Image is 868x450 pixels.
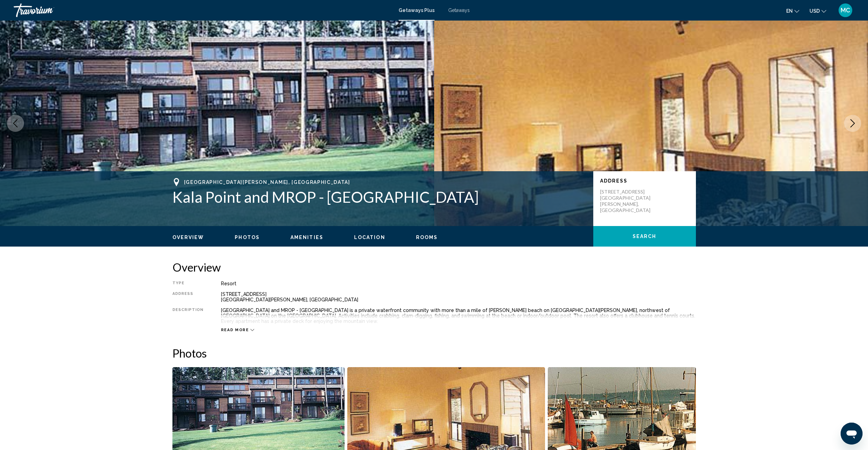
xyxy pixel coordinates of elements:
[448,8,470,13] a: Getaways
[416,234,438,240] button: Rooms
[399,8,435,13] a: Getaways Plus
[633,234,657,239] span: Search
[786,6,799,16] button: Change language
[221,291,696,302] div: [STREET_ADDRESS] [GEOGRAPHIC_DATA][PERSON_NAME], [GEOGRAPHIC_DATA]
[841,7,850,14] span: MC
[172,291,204,302] div: Address
[172,308,204,324] div: Description
[354,234,385,240] button: Location
[809,6,826,16] button: Change currency
[221,308,696,324] div: [GEOGRAPHIC_DATA] and MROP - [GEOGRAPHIC_DATA] is a private waterfront community with more than a...
[184,179,350,185] span: [GEOGRAPHIC_DATA][PERSON_NAME], [GEOGRAPHIC_DATA]
[809,8,820,14] span: USD
[235,235,260,240] span: Photos
[7,115,24,132] button: Previous image
[354,235,385,240] span: Location
[290,235,323,240] span: Amenities
[172,260,696,274] h2: Overview
[14,3,392,17] a: Travorium
[172,235,204,240] span: Overview
[172,346,696,360] h2: Photos
[786,8,793,14] span: en
[416,235,438,240] span: Rooms
[235,234,260,240] button: Photos
[844,115,861,132] button: Next image
[593,226,696,247] button: Search
[600,189,655,213] p: [STREET_ADDRESS] [GEOGRAPHIC_DATA][PERSON_NAME], [GEOGRAPHIC_DATA]
[290,234,323,240] button: Amenities
[221,327,255,333] button: Read more
[600,178,689,184] p: Address
[172,281,204,286] div: Type
[221,281,696,286] div: Resort
[221,328,249,332] span: Read more
[837,3,854,17] button: User Menu
[172,234,204,240] button: Overview
[841,423,863,445] iframe: Button to launch messaging window
[172,188,586,206] h1: Kala Point and MROP - [GEOGRAPHIC_DATA]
